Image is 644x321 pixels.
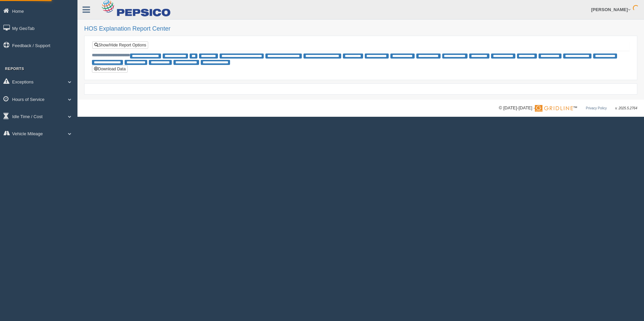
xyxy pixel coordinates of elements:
a: Privacy Policy [586,106,607,110]
div: © [DATE]-[DATE] - ™ [499,105,637,112]
h2: HOS Explanation Report Center [84,26,637,32]
img: Gridline [535,105,573,112]
button: Download Data [92,65,128,73]
a: Show/Hide Report Options [92,41,148,49]
span: v. 2025.5.2764 [615,106,637,110]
